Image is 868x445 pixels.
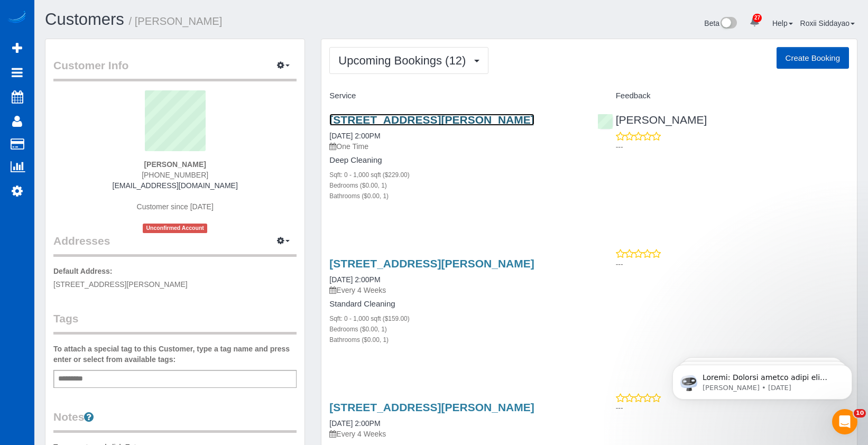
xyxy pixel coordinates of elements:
a: [STREET_ADDRESS][PERSON_NAME] [329,257,534,270]
a: 27 [744,11,765,34]
label: To attach a special tag to this Customer, type a tag name and press enter or select from availabl... [53,344,297,365]
small: Bedrooms ($0.00, 1) [329,182,386,189]
a: Help [772,19,793,27]
p: Every 4 Weeks [329,429,581,439]
img: New interface [719,17,737,31]
h4: Service [329,91,581,100]
small: Bathrooms ($0.00, 1) [329,192,389,200]
span: 27 [753,14,762,22]
span: [PHONE_NUMBER] [142,171,208,179]
h4: Feedback [597,91,849,100]
p: --- [616,403,849,413]
span: 10 [854,409,866,418]
p: One Time [329,141,581,152]
h4: Deep Cleaning [329,156,581,165]
h4: Standard Cleaning [329,300,581,309]
small: Sqft: 0 - 1,000 sqft ($159.00) [329,315,409,322]
button: Upcoming Bookings (12) [329,47,488,74]
p: --- [616,259,849,270]
small: Sqft: 0 - 1,000 sqft ($229.00) [329,171,409,179]
a: Customers [45,10,124,29]
small: Bathrooms ($0.00, 1) [329,336,389,344]
a: [DATE] 2:00PM [329,275,380,284]
a: Beta [704,19,737,27]
iframe: Intercom live chat [832,409,857,434]
span: Customer since [DATE] [137,202,214,211]
a: [DATE] 2:00PM [329,419,380,428]
legend: Notes [53,409,297,433]
a: [DATE] 2:00PM [329,132,380,140]
a: [STREET_ADDRESS][PERSON_NAME] [329,114,534,126]
span: Unconfirmed Account [143,224,207,233]
small: Bedrooms ($0.00, 1) [329,326,386,333]
span: Upcoming Bookings (12) [338,54,471,67]
a: [STREET_ADDRESS][PERSON_NAME] [329,401,534,413]
p: Every 4 Weeks [329,285,581,295]
img: Automaid Logo [6,11,27,25]
label: Default Address: [53,266,113,276]
strong: [PERSON_NAME] [144,160,206,169]
button: Create Booking [777,47,849,69]
a: [PERSON_NAME] [597,114,707,126]
small: / [PERSON_NAME] [129,15,223,27]
legend: Customer Info [53,58,297,81]
iframe: Intercom notifications message [657,342,868,416]
span: [STREET_ADDRESS][PERSON_NAME] [53,280,188,289]
p: --- [616,142,849,152]
a: [EMAIL_ADDRESS][DOMAIN_NAME] [113,181,238,190]
legend: Tags [53,311,297,335]
a: Roxii Siddayao [800,19,855,27]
